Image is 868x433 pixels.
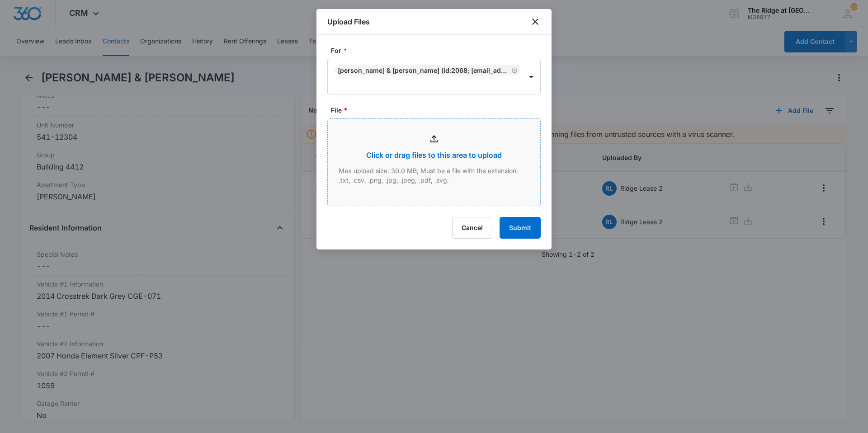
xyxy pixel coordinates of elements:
[331,105,544,115] label: File
[452,217,492,239] button: Cancel
[331,46,544,55] label: For
[509,67,518,73] div: Remove Neliah Rodriguez & Ryan Mowry (ID:2068; neliahmr@icloud.com; 9703086406)
[327,16,370,27] h1: Upload Files
[500,217,541,239] button: Submit
[338,66,509,74] div: [PERSON_NAME] & [PERSON_NAME] (ID:2068; [EMAIL_ADDRESS][DOMAIN_NAME]; 9703086406)
[530,16,541,27] button: close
